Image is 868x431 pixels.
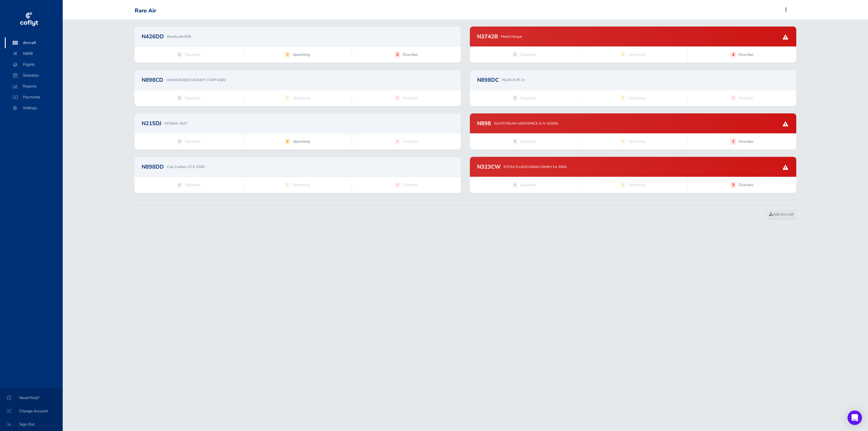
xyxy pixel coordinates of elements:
[848,410,862,425] div: Open Intercom Messenger
[477,77,499,83] h2: N898DC
[477,34,498,39] h2: N3742B
[628,182,646,188] span: Upcoming
[142,164,164,170] h2: N898DD
[7,419,55,430] span: Sign Out
[520,138,536,144] span: Squawks
[738,138,753,144] span: Overdue
[11,70,57,81] span: Schedule
[628,95,646,101] span: Upcoming
[11,37,57,48] span: Aircraft
[520,182,536,188] span: Squawks
[477,164,501,170] h2: N323CW
[293,182,310,188] span: Upcoming
[395,138,400,144] strong: 0
[731,138,736,144] strong: 1
[628,52,646,58] span: Upcoming
[134,113,461,150] a: N215DJ CESSNA 182T 0 Squawks 4 Upcoming 0 Overdue
[470,157,796,193] a: N323CW EXTRA FLUGZEUGBAU GMBH EA 300/L 0 Squawks 0 Upcoming 3 Overdue
[11,103,57,113] span: Settings
[403,138,418,144] span: Overdue
[293,95,310,101] span: Upcoming
[470,27,796,63] a: N3742B Metal Hangar 0 Squawks 0 Upcoming 4 Overdue
[142,121,161,126] h2: N215DJ
[620,52,626,58] strong: 0
[395,52,400,58] strong: 2
[470,70,796,106] a: N898DC PILATUS PC-9 0 Squawks 0 Upcoming 0 Overdue
[142,34,164,39] h2: N426DD
[134,27,461,63] a: N426DD Beechcraft B58 0 Squawks 2 Upcoming 2 Overdue
[738,95,753,101] span: Overdue
[167,34,191,39] p: Beechcraft B58
[167,164,205,170] p: Cub Crafters CCX-2300
[285,95,290,101] strong: 0
[164,121,187,126] p: CESSNA 182T
[135,8,156,14] div: Rare Air
[285,52,290,58] strong: 2
[285,138,290,144] strong: 4
[185,138,200,144] span: Squawks
[11,92,57,103] span: Payments
[177,182,182,188] strong: 0
[7,392,55,403] span: Need Help?
[11,59,57,70] span: Flights
[731,182,736,188] strong: 3
[134,70,461,106] a: N898CD HAWKER BEECHCRAFT CORP B300 0 Squawks 0 Upcoming 0 Overdue
[293,52,310,58] span: Upcoming
[731,95,736,101] strong: 0
[620,95,626,101] strong: 0
[166,77,226,83] p: HAWKER BEECHCRAFT CORP B300
[403,52,418,58] span: Overdue
[177,95,182,101] strong: 0
[403,95,418,101] span: Overdue
[134,157,461,193] a: N898DD Cub Crafters CCX-2300 0 Squawks 0 Upcoming 0 Overdue
[395,95,400,101] strong: 0
[502,77,524,83] p: PILATUS PC-9
[494,121,558,126] p: GULFSTREAM AEROSPACE G-IV (G350)
[512,182,518,188] strong: 0
[185,182,200,188] span: Squawks
[7,406,55,417] span: Change Account
[628,138,646,144] span: Upcoming
[185,52,200,58] span: Squawks
[620,138,626,144] strong: 0
[520,52,536,58] span: Squawks
[395,182,400,188] strong: 0
[403,182,418,188] span: Overdue
[177,52,182,58] strong: 0
[766,210,796,219] a: Add Aircraft
[293,138,310,144] span: Upcoming
[185,95,200,101] span: Squawks
[285,182,290,188] strong: 0
[738,182,753,188] span: Overdue
[477,121,491,126] h2: N898
[731,52,736,58] strong: 4
[19,11,39,29] img: coflyt logo
[501,34,522,39] p: Metal Hangar
[620,182,626,188] strong: 0
[470,113,796,150] a: N898 GULFSTREAM AEROSPACE G-IV (G350) 0 Squawks 0 Upcoming 1 Overdue
[142,77,163,83] h2: N898CD
[520,95,536,101] span: Squawks
[512,52,518,58] strong: 0
[512,95,518,101] strong: 0
[512,138,518,144] strong: 0
[738,52,753,58] span: Overdue
[177,138,182,144] strong: 0
[11,48,57,59] span: N898
[504,164,567,170] p: EXTRA FLUGZEUGBAU GMBH EA 300/L
[11,81,57,92] span: Reports
[769,212,794,217] span: Add Aircraft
